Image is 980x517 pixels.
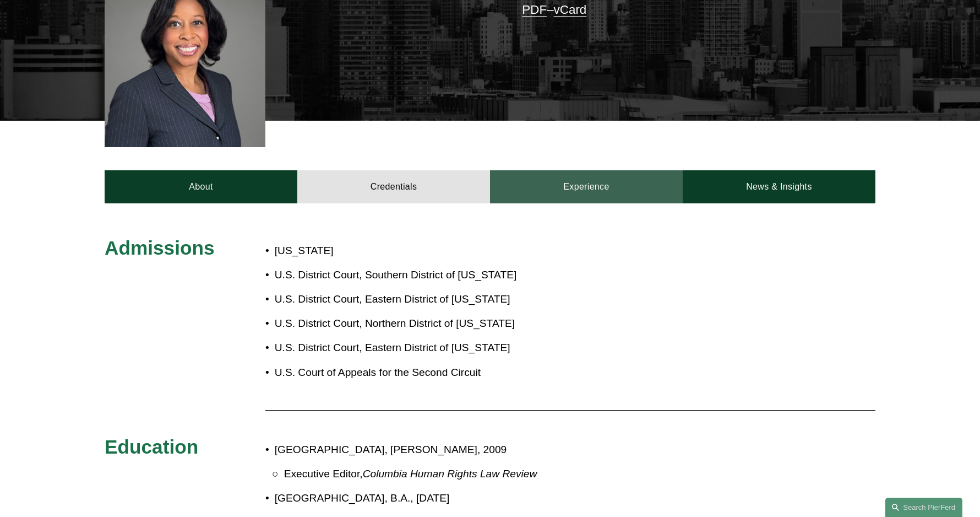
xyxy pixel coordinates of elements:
p: Executive Editor, [284,465,779,484]
a: About [105,170,297,203]
a: News & Insights [683,170,875,203]
p: U.S. District Court, Eastern District of [US_STATE] [275,338,554,358]
a: Credentials [297,170,490,203]
p: [GEOGRAPHIC_DATA], B.A., [DATE] [275,489,779,508]
a: Experience [490,170,683,203]
p: U.S. District Court, Northern District of [US_STATE] [275,314,554,333]
p: [US_STATE] [275,241,554,261]
em: Columbia Human Rights Law Review [363,468,537,480]
a: Search this site [885,498,962,517]
p: U.S. Court of Appeals for the Second Circuit [275,363,554,383]
p: U.S. District Court, Eastern District of [US_STATE] [275,290,554,309]
a: PDF [522,3,547,17]
span: Education [105,436,198,457]
span: Admissions [105,237,214,258]
a: vCard [554,3,587,17]
p: [GEOGRAPHIC_DATA], [PERSON_NAME], 2009 [275,440,779,460]
p: U.S. District Court, Southern District of [US_STATE] [275,266,554,285]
